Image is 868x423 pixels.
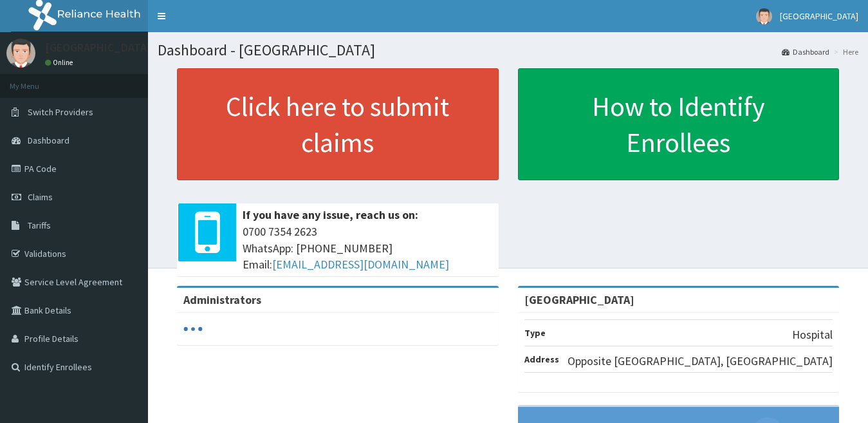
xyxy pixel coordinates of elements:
span: Dashboard [28,135,69,146]
span: Tariffs [28,220,51,231]
b: Type [524,327,546,339]
img: User Image [756,8,772,24]
p: [GEOGRAPHIC_DATA] [45,42,151,53]
strong: [GEOGRAPHIC_DATA] [524,292,634,307]
a: [EMAIL_ADDRESS][DOMAIN_NAME] [272,257,449,272]
span: Claims [28,191,53,203]
li: Here [831,46,858,57]
h1: Dashboard - [GEOGRAPHIC_DATA] [158,42,858,59]
svg: audio-loading [183,319,203,339]
b: Address [524,353,559,365]
b: Administrators [183,292,261,307]
img: User Image [6,39,35,68]
p: Opposite [GEOGRAPHIC_DATA], [GEOGRAPHIC_DATA] [568,353,833,370]
a: How to Identify Enrollees [518,68,840,180]
a: Click here to submit claims [177,68,499,180]
a: Online [45,58,76,67]
p: Hospital [792,326,833,343]
span: Switch Providers [28,106,93,118]
b: If you have any issue, reach us on: [243,207,418,222]
a: Dashboard [782,46,829,57]
span: [GEOGRAPHIC_DATA] [780,10,858,22]
span: 0700 7354 2623 WhatsApp: [PHONE_NUMBER] Email: [243,223,492,273]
